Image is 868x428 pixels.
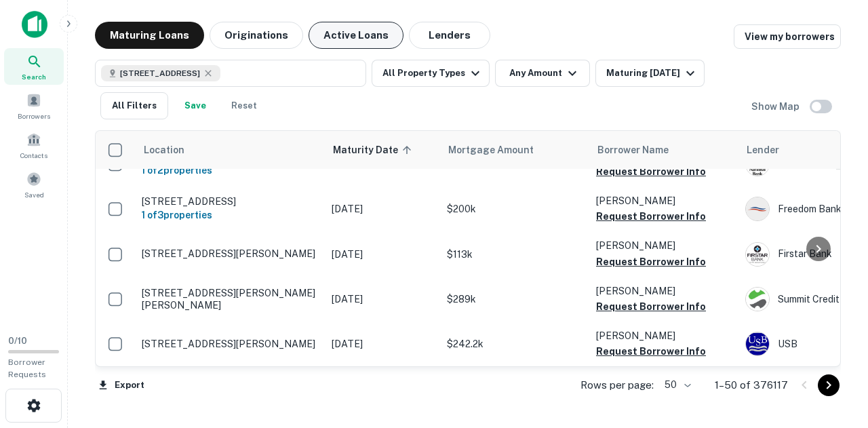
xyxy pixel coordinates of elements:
[142,195,318,208] p: [STREET_ADDRESS]
[715,377,788,393] p: 1–50 of 376117
[447,247,583,262] p: $113k
[596,343,706,359] button: Request Borrower Info
[325,131,440,169] th: Maturity Date
[142,338,318,350] p: [STREET_ADDRESS][PERSON_NAME]
[210,22,303,49] button: Originations
[734,24,841,49] a: View my borrowers
[333,142,416,158] span: Maturity Date
[747,142,779,158] span: Lender
[596,238,732,253] p: [PERSON_NAME]
[409,22,490,49] button: Lenders
[222,92,266,119] button: Reset
[332,247,433,262] p: [DATE]
[8,336,27,346] span: 0 / 10
[589,131,738,169] th: Borrower Name
[100,92,168,119] button: All Filters
[143,142,184,158] span: Location
[746,197,769,220] img: picture
[20,150,47,161] span: Contacts
[596,193,732,208] p: [PERSON_NAME]
[596,163,706,180] button: Request Borrower Info
[174,92,217,119] button: Save your search to get updates of matches that match your search criteria.
[595,60,705,87] button: Maturing [DATE]
[440,131,589,169] th: Mortgage Amount
[606,65,698,81] div: Maturing [DATE]
[746,332,769,355] img: picture
[372,60,490,87] button: All Property Types
[659,375,693,395] div: 50
[4,48,64,85] a: Search
[332,336,433,351] p: [DATE]
[746,288,769,311] img: picture
[596,298,706,315] button: Request Borrower Info
[596,208,706,225] button: Request Borrower Info
[142,287,318,311] p: [STREET_ADDRESS][PERSON_NAME][PERSON_NAME]
[447,292,583,307] p: $289k
[447,201,583,216] p: $200k
[751,99,802,114] h6: Show Map
[95,22,204,49] button: Maturing Loans
[135,131,325,169] th: Location
[597,142,669,158] span: Borrower Name
[818,374,840,396] button: Go to next page
[24,189,44,200] span: Saved
[22,71,46,82] span: Search
[4,87,64,124] a: Borrowers
[142,163,318,178] h6: 1 of 2 properties
[495,60,590,87] button: Any Amount
[332,292,433,307] p: [DATE]
[596,254,706,270] button: Request Borrower Info
[120,67,200,79] span: [STREET_ADDRESS]
[95,60,366,87] button: [STREET_ADDRESS]
[800,319,868,385] iframe: Chat Widget
[22,11,47,38] img: capitalize-icon.png
[142,248,318,260] p: [STREET_ADDRESS][PERSON_NAME]
[18,111,50,121] span: Borrowers
[8,357,46,379] span: Borrower Requests
[580,377,654,393] p: Rows per page:
[447,336,583,351] p: $242.2k
[309,22,403,49] button: Active Loans
[596,284,732,298] p: [PERSON_NAME]
[4,127,64,163] a: Contacts
[596,328,732,343] p: [PERSON_NAME]
[95,375,148,395] button: Export
[4,166,64,203] a: Saved
[332,201,433,216] p: [DATE]
[448,142,551,158] span: Mortgage Amount
[746,243,769,266] img: picture
[142,208,318,222] h6: 1 of 3 properties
